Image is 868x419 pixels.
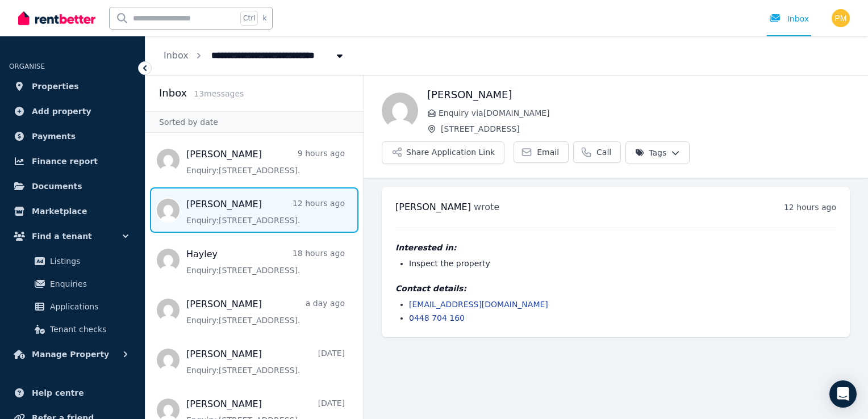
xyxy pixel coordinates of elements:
span: Help centre [32,386,84,400]
span: Payments [32,129,76,143]
a: Hayley18 hours agoEnquiry:[STREET_ADDRESS]. [186,248,345,276]
a: Call [573,141,621,163]
button: Tags [625,141,690,164]
span: Manage Property [32,347,109,361]
span: Finance report [32,154,98,168]
button: Manage Property [9,343,136,366]
a: Finance report [9,150,136,173]
button: Find a tenant [9,225,136,248]
span: Enquiry via [DOMAIN_NAME] [439,107,850,119]
h4: Contact details: [395,283,836,294]
a: Inbox [164,50,189,61]
span: Find a tenant [32,229,92,243]
time: 12 hours ago [784,203,836,212]
div: Open Intercom Messenger [829,380,857,408]
nav: Breadcrumb [145,36,364,75]
a: [PERSON_NAME]a day agoEnquiry:[STREET_ADDRESS]. [186,298,345,326]
div: Inbox [769,13,809,24]
a: Enquiries [14,273,131,295]
span: wrote [474,202,499,212]
h2: Inbox [159,85,187,101]
h1: [PERSON_NAME] [427,87,850,103]
h4: Interested in: [395,242,836,253]
span: 13 message s [194,89,244,98]
span: [PERSON_NAME] [395,202,471,212]
span: Tags [635,147,666,158]
a: 0448 704 160 [409,313,465,322]
a: Properties [9,75,136,98]
span: Email [537,146,559,158]
span: [STREET_ADDRESS] [441,123,850,135]
span: Enquiries [50,277,127,291]
div: Sorted by date [145,111,363,133]
span: Add property [32,104,91,118]
img: patrick mariannan [832,9,850,27]
a: Email [514,141,569,163]
a: [EMAIL_ADDRESS][DOMAIN_NAME] [409,300,548,309]
span: Properties [32,79,79,93]
span: Listings [50,254,127,268]
span: ORGANISE [9,62,45,70]
button: Share Application Link [382,141,504,164]
span: Documents [32,179,82,193]
a: Applications [14,295,131,318]
span: Tenant checks [50,322,127,336]
span: k [262,14,266,23]
a: Help centre [9,382,136,404]
span: Applications [50,300,127,313]
span: Ctrl [240,11,258,26]
a: [PERSON_NAME][DATE]Enquiry:[STREET_ADDRESS]. [186,347,345,376]
span: Call [596,146,611,158]
img: RentBetter [18,10,95,27]
span: Marketplace [32,204,87,218]
a: [PERSON_NAME]9 hours agoEnquiry:[STREET_ADDRESS]. [186,148,345,176]
img: robyn coker [382,93,418,129]
li: Inspect the property [409,258,836,269]
a: Marketplace [9,200,136,223]
a: [PERSON_NAME]12 hours agoEnquiry:[STREET_ADDRESS]. [186,198,345,226]
a: Payments [9,125,136,148]
a: Add property [9,100,136,123]
a: Tenant checks [14,318,131,341]
a: Listings [14,250,131,273]
a: Documents [9,175,136,198]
